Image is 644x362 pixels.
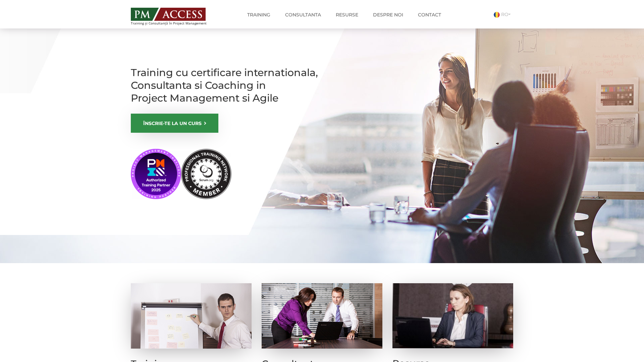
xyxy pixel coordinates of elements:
[242,8,275,21] a: Training
[131,114,218,133] a: ÎNSCRIE-TE LA UN CURS
[413,8,446,21] a: Contact
[131,283,252,349] img: Training
[280,8,326,21] a: Consultanta
[494,12,500,18] img: Romana
[131,8,206,21] img: PM ACCESS - Echipa traineri si consultanti certificati PMP: Narciss Popescu, Mihai Olaru, Monica ...
[262,283,382,349] img: Consultanta
[131,149,231,199] img: PMI
[494,11,513,17] a: RO
[392,283,513,348] img: Resurse
[331,8,363,21] a: Resurse
[131,6,219,25] a: Training și Consultanță în Project Management
[368,8,408,21] a: Despre noi
[131,21,219,25] span: Training și Consultanță în Project Management
[131,66,319,105] h1: Training cu certificare internationala, Consultanta si Coaching in Project Management si Agile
